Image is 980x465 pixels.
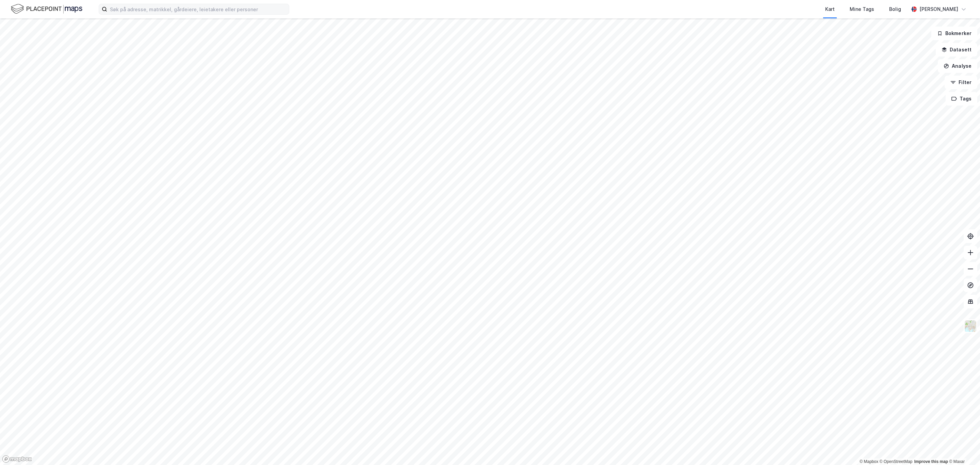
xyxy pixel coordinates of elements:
[11,3,82,15] img: logo.f888ab2527a4732fd821a326f86c7f29.svg
[946,432,980,465] iframe: Chat Widget
[107,4,289,14] input: Søk på adresse, matrikkel, gårdeiere, leietakere eller personer
[919,5,958,13] div: [PERSON_NAME]
[889,5,901,13] div: Bolig
[850,5,874,13] div: Mine Tags
[825,5,835,13] div: Kart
